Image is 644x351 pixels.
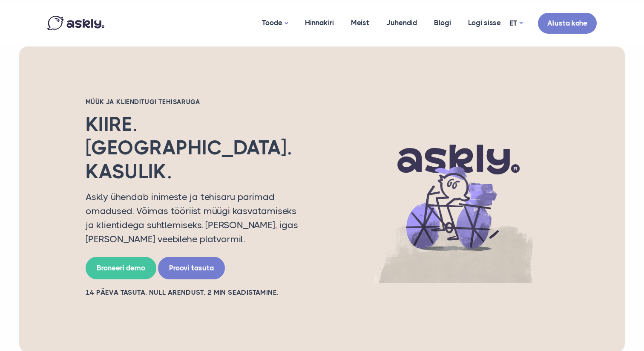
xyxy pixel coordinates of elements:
[342,2,378,44] a: Meist
[296,2,342,44] a: Hinnakiri
[320,116,588,284] img: AI multilingual chat
[538,13,597,34] a: Alusta kohe
[509,17,523,29] a: ET
[86,98,307,106] h2: Müük ja klienditugi tehisaruga
[460,2,509,44] a: Logi sisse
[86,113,307,183] h2: Kiire. [GEOGRAPHIC_DATA]. Kasulik.
[253,2,296,44] a: Toode
[425,2,460,44] a: Blogi
[378,2,425,44] a: Juhendid
[86,288,307,297] h2: 14 PÄEVA TASUTA. NULL ARENDUST. 2 MIN SEADISTAMINE.
[158,257,225,279] a: Proovi tasuta
[86,257,156,279] a: Broneeri demo
[47,16,104,30] img: Askly
[86,190,307,246] p: Askly ühendab inimeste ja tehisaru parimad omadused. Võimas tööriist müügi kasvatamiseks ja klien...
